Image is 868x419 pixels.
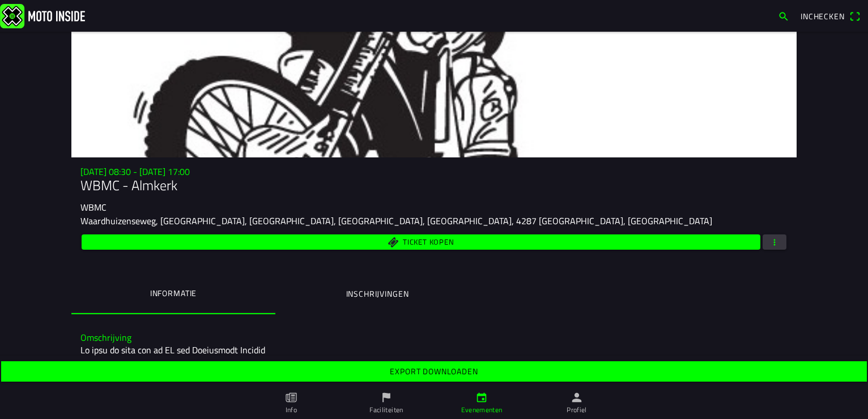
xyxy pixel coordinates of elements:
ion-label: Inschrijvingen [346,288,409,300]
h1: WBMC - Almkerk [80,177,788,194]
ion-text: WBMC [80,200,107,214]
span: Inchecken [801,10,845,22]
ion-label: Evenementen [461,405,503,415]
ion-icon: kalender [475,391,488,404]
ion-text: Waardhuizenseweg, [GEOGRAPHIC_DATA], [GEOGRAPHIC_DATA], [GEOGRAPHIC_DATA], [GEOGRAPHIC_DATA], 428... [80,214,712,228]
ion-icon: persoon [571,391,583,404]
a: IncheckenQR-scanner [795,6,866,25]
a: zoeken [772,6,795,25]
ion-label: Informatie [150,287,197,300]
ion-icon: papier [285,391,297,404]
h3: [DATE] 08:30 - [DATE] 17:00 [80,166,788,177]
ion-label: Profiel [567,405,587,415]
ion-button: Export downloaden [1,361,867,382]
ion-label: Info [286,405,297,415]
ion-label: Faciliteiten [369,405,403,415]
span: Ticket kopen [403,238,454,246]
ion-icon: vlag [380,391,393,404]
h3: Omschrijving [80,332,788,343]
